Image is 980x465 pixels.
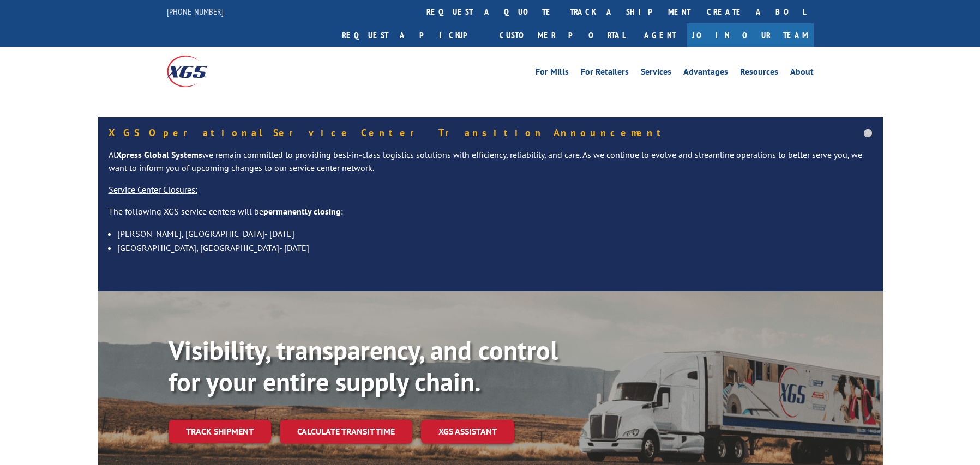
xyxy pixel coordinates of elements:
p: The following XGS service centers will be : [109,205,872,227]
li: [GEOGRAPHIC_DATA], [GEOGRAPHIC_DATA]- [DATE] [117,241,872,255]
a: Customer Portal [491,23,633,47]
a: For Retailers [581,68,629,79]
a: Agent [633,23,687,47]
strong: Xpress Global Systems [116,149,202,160]
a: Services [641,68,671,79]
a: For Mills [536,68,569,79]
a: Join Our Team [687,23,814,47]
strong: permanently closing [263,206,341,217]
a: Advantages [683,68,728,79]
li: [PERSON_NAME], [GEOGRAPHIC_DATA]- [DATE] [117,227,872,241]
h5: XGS Operational Service Center Transition Announcement [109,128,872,138]
a: Request a pickup [334,23,491,47]
p: At we remain committed to providing best-in-class logistics solutions with efficiency, reliabilit... [109,149,872,183]
b: Visibility, transparency, and control for your entire supply chain. [169,333,558,399]
a: XGS ASSISTANT [421,420,514,443]
a: Track shipment [169,420,271,443]
a: [PHONE_NUMBER] [167,6,224,17]
u: Service Center Closures: [109,184,197,195]
a: Resources [740,68,778,79]
a: Calculate transit time [280,420,412,443]
a: About [790,68,814,79]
